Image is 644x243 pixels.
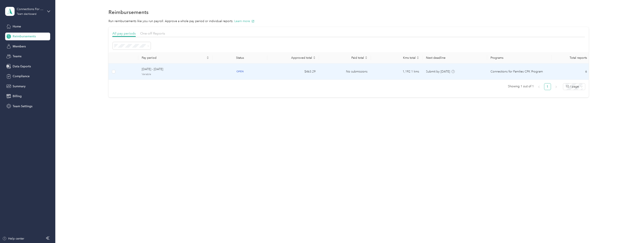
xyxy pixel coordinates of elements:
[538,86,540,88] span: left
[553,83,560,90] button: right
[423,52,487,63] th: Next deadline
[108,19,588,23] p: Run reimbursements like you run payroll. Approve a whole pay period or individual reports.
[140,31,165,35] span: One-off Reports
[552,52,590,63] th: Total reports
[553,83,560,90] li: Next Page
[620,219,644,243] iframe: Everlance-gr Chat Button Frame
[552,63,590,80] td: 6
[17,7,44,11] div: Connections For Families Society
[371,52,423,63] th: Kms total
[536,83,542,90] button: left
[313,56,316,58] span: caret-up
[417,57,419,60] span: caret-down
[206,56,209,58] span: caret-up
[566,83,583,90] span: 10 / page
[536,83,542,90] li: Previous Page
[142,72,209,76] span: Variable
[319,63,371,80] td: No submissions
[112,31,136,35] span: All pay periods
[13,94,22,98] span: Billing
[563,83,585,90] div: Page Size
[2,236,24,241] button: Help center
[234,19,254,23] button: Learn more
[13,74,30,78] span: Compliance
[313,57,316,60] span: caret-down
[108,10,149,14] h1: Reimbursements
[13,64,31,69] span: Data Exports
[234,69,246,74] span: open
[13,34,36,39] span: Reimbursements
[13,44,26,49] span: Members
[267,63,319,80] td: $463.29
[508,83,534,90] span: Showing 1 out of 1
[216,56,264,60] div: Status
[365,57,367,60] span: caret-down
[142,67,209,72] span: [DATE] - [DATE]
[487,52,552,63] th: Programs
[271,56,312,60] span: Approved total
[417,56,419,58] span: caret-up
[426,70,450,73] span: Submit by [DATE]
[544,83,551,90] a: 1
[13,54,21,59] span: Teams
[555,86,557,88] span: right
[365,56,367,58] span: caret-up
[13,24,21,29] span: Home
[13,104,32,109] span: Team Settings
[267,52,319,63] th: Approved total
[374,56,416,60] span: Kms total
[13,84,26,89] span: Summary
[138,52,213,63] th: Pay period
[371,63,423,80] td: 1,192.1 kms
[319,52,371,63] th: Paid total
[142,56,206,60] span: Pay period
[206,57,209,60] span: caret-down
[322,56,364,60] span: Paid total
[491,69,543,74] span: Connections for Families CPK Program
[17,13,36,15] div: Team dashboard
